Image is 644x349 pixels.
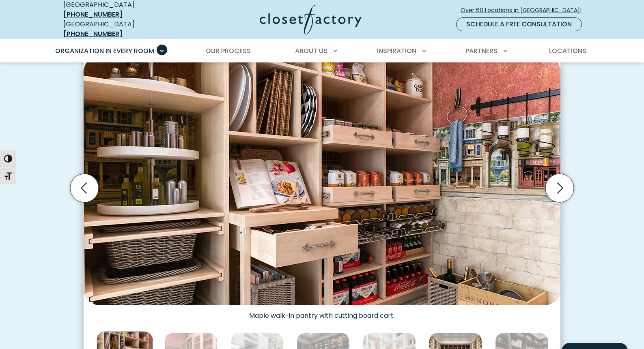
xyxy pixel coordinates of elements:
[63,10,123,19] a: [PHONE_NUMBER]
[460,3,588,17] a: Over 60 Locations in [GEOGRAPHIC_DATA]!
[63,19,181,39] div: [GEOGRAPHIC_DATA]
[295,46,327,56] span: About Us
[63,29,123,39] a: [PHONE_NUMBER]
[260,5,362,34] img: Closet Factory Logo
[465,46,498,56] span: Partners
[456,17,582,31] a: Schedule a Free Consultation
[377,46,416,56] span: Inspiration
[206,46,251,56] span: Our Process
[461,6,588,15] span: Over 60 Locations in [GEOGRAPHIC_DATA]!
[67,171,102,206] button: Previous slide
[549,46,586,56] span: Locations
[542,171,577,206] button: Next slide
[55,46,154,56] span: Organization in Every Room
[50,40,595,62] nav: Primary Menu
[84,56,560,305] img: Maple walk-in pantry with cutting board cart.
[84,305,560,320] figcaption: Maple walk-in pantry with cutting board cart.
